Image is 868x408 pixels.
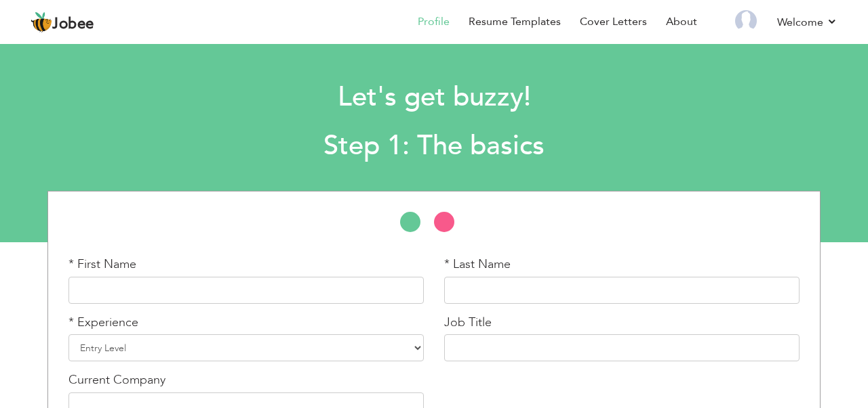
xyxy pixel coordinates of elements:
[31,12,52,33] img: jobee.io
[444,256,511,273] label: * Last Name
[469,14,561,30] a: Resume Templates
[777,14,837,30] a: Welcome
[68,371,165,389] label: Current Company
[52,17,94,32] span: Jobee
[666,14,697,30] a: About
[735,10,757,32] img: Profile Img
[418,14,450,30] a: Profile
[119,80,749,115] h1: Let's get buzzy!
[580,14,647,30] a: Cover Letters
[119,129,749,164] h2: Step 1: The basics
[68,314,138,332] label: * Experience
[444,314,492,332] label: Job Title
[31,12,94,33] a: Jobee
[68,256,136,273] label: * First Name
